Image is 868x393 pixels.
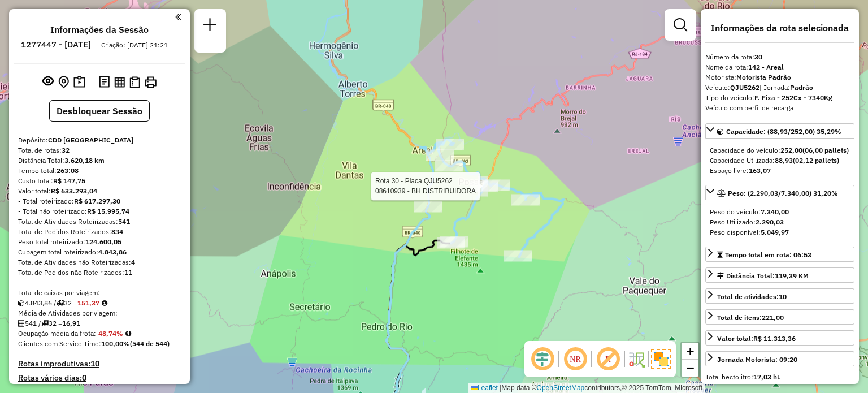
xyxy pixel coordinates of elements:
[18,308,181,318] div: Média de Atividades por viagem:
[710,208,789,216] span: Peso do veículo:
[101,339,130,348] strong: 100,00%
[118,217,130,226] strong: 541
[717,313,784,323] div: Total de itens:
[18,135,181,145] div: Depósito:
[57,166,79,175] strong: 263:08
[705,185,854,200] a: Peso: (2.290,03/7.340,00) 31,20%
[18,329,96,338] span: Ocupação média da frota:
[18,247,181,257] div: Cubagem total roteirizado:
[71,74,88,91] button: Painel de Sugestão
[717,334,796,344] div: Valor total:
[705,247,854,262] a: Tempo total em rota: 06:53
[41,320,49,327] i: Total de rotas
[705,52,854,62] div: Número da rota:
[736,73,791,81] strong: Motorista Padrão
[726,127,841,136] span: Capacidade: (88,93/252,00) 35,29%
[199,14,222,39] a: Nova sessão e pesquisa
[753,373,780,381] strong: 17,03 hL
[756,218,784,226] strong: 2.290,03
[537,384,585,392] a: OpenStreetMap
[705,351,854,366] a: Jornada Motorista: 09:20
[717,292,787,301] span: Total de atividades:
[754,93,832,102] strong: F. Fixa - 252Cx - 7340Kg
[705,83,854,93] div: Veículo:
[62,146,70,154] strong: 32
[780,146,802,154] strong: 252,00
[710,156,850,166] div: Capacidade Utilizada:
[761,228,789,236] strong: 5.049,97
[705,372,854,382] div: Total hectolitro:
[74,197,120,205] strong: R$ 617.297,30
[18,298,181,308] div: 4.843,86 / 32 =
[717,271,809,281] div: Distância Total:
[18,339,101,348] span: Clientes com Service Time:
[710,227,850,237] div: Peso disponível:
[687,344,694,358] span: +
[112,74,127,89] button: Visualizar relatório de Roteirização
[18,186,181,196] div: Valor total:
[710,166,850,176] div: Espaço livre:
[18,237,181,247] div: Peso total roteirizado:
[728,189,838,197] span: Peso: (2.290,03/7.340,00) 31,20%
[775,156,793,165] strong: 88,93
[131,258,135,266] strong: 4
[775,271,809,280] span: 119,39 KM
[710,145,850,156] div: Capacidade do veículo:
[687,361,694,375] span: −
[468,383,705,393] div: Map data © contributors,© 2025 TomTom, Microsoft
[759,83,813,92] span: | Jornada:
[790,83,813,92] strong: Padrão
[710,217,850,227] div: Peso Utilizado:
[98,329,123,338] strong: 48,74%
[142,74,159,90] button: Imprimir Rotas
[529,346,556,373] span: Ocultar deslocamento
[18,217,181,227] div: Total de Atividades Roteirizadas:
[802,146,849,154] strong: (06,00 pallets)
[753,334,796,343] strong: R$ 11.313,36
[705,309,854,325] a: Total de itens:221,00
[705,202,854,242] div: Peso: (2.290,03/7.340,00) 31,20%
[111,227,123,236] strong: 834
[127,74,142,90] button: Visualizar Romaneio
[40,73,56,91] button: Exibir sessão original
[18,156,181,166] div: Distância Total:
[18,227,181,237] div: Total de Pedidos Roteirizados:
[97,74,112,91] button: Logs desbloquear sessão
[125,330,131,337] em: Média calculada utilizando a maior ocupação (%Peso ou %Cubagem) de cada rota da sessão. Rotas cro...
[471,384,498,392] a: Leaflet
[705,93,854,103] div: Tipo do veículo:
[682,360,698,377] a: Zoom out
[779,292,787,301] strong: 10
[18,257,181,267] div: Total de Atividades não Roteirizadas:
[705,23,854,33] h4: Informações da rota selecionada
[18,359,181,369] h4: Rotas improdutivas:
[97,40,172,50] div: Criação: [DATE] 21:21
[562,346,589,373] span: Ocultar NR
[87,207,129,215] strong: R$ 15.995,74
[754,53,762,61] strong: 30
[53,176,85,185] strong: R$ 147,75
[18,196,181,206] div: - Total roteirizado:
[651,349,671,369] img: Exibir/Ocultar setores
[64,156,105,165] strong: 3.620,18 km
[793,156,839,165] strong: (02,12 pallets)
[18,373,181,383] h4: Rotas vários dias:
[762,313,784,322] strong: 221,00
[18,145,181,156] div: Total de rotas:
[749,166,771,175] strong: 163,07
[85,237,121,246] strong: 124.600,05
[18,300,25,306] i: Cubagem total roteirizado
[102,300,107,306] i: Meta Caixas/viagem: 163,31 Diferença: -11,94
[682,343,698,360] a: Zoom in
[51,187,97,195] strong: R$ 633.293,04
[705,62,854,72] div: Nome da rota:
[669,14,692,36] a: Exibir filtros
[705,103,854,113] div: Veículo com perfil de recarga
[705,288,854,304] a: Total de atividades:10
[50,24,149,35] h4: Informações da Sessão
[56,74,71,91] button: Centralizar mapa no depósito ou ponto de apoio
[49,100,150,122] button: Desbloquear Sessão
[761,208,789,216] strong: 7.340,00
[705,123,854,139] a: Capacidade: (88,93/252,00) 35,29%
[705,267,854,283] a: Distância Total:119,39 KM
